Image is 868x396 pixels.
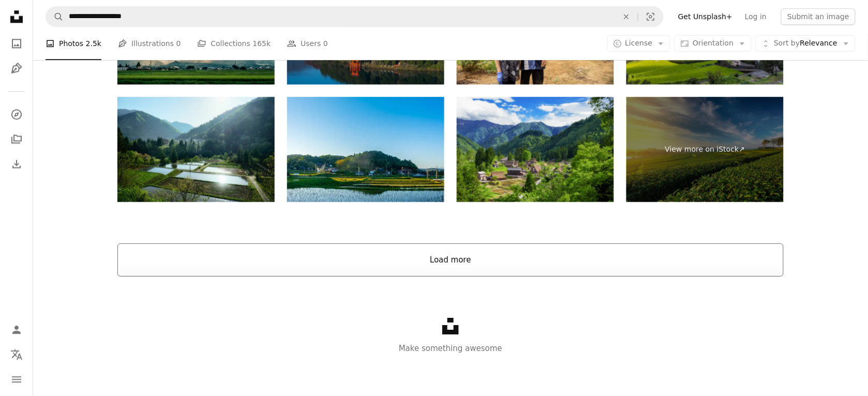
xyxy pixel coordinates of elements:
img: Rice fields in Japanese Alps [117,97,275,202]
button: Clear [615,7,638,26]
a: Illustrations 0 [118,27,181,60]
a: View more on iStock↗ [626,97,784,202]
button: License [607,35,671,52]
a: Home — Unsplash [6,6,27,29]
a: Illustrations [6,58,27,79]
a: Collections [6,129,27,150]
button: Language [6,344,27,365]
button: Load more [117,243,784,276]
button: Menu [6,369,27,390]
span: Relevance [774,38,837,49]
span: 0 [323,38,328,49]
a: Log in [739,8,773,25]
a: Collections 165k [197,27,271,60]
a: Download History [6,154,27,174]
button: Submit an image [781,8,856,25]
button: Visual search [638,7,663,26]
a: Users 0 [287,27,328,60]
button: Orientation [675,35,752,52]
span: License [625,39,653,47]
a: Photos [6,33,27,54]
button: Search Unsplash [46,7,64,26]
a: Explore [6,104,27,125]
span: Sort by [774,39,800,47]
p: Make something awesome [33,342,868,355]
img: world heritage village Gokayama Village [457,97,614,202]
span: 165k [252,38,271,49]
form: Find visuals sitewide [46,6,664,27]
span: Orientation [693,39,734,47]
span: 0 [176,38,181,49]
a: Log in / Sign up [6,319,27,340]
button: Sort byRelevance [756,35,856,52]
img: Japanese countryside [287,97,444,202]
a: Get Unsplash+ [672,8,739,25]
